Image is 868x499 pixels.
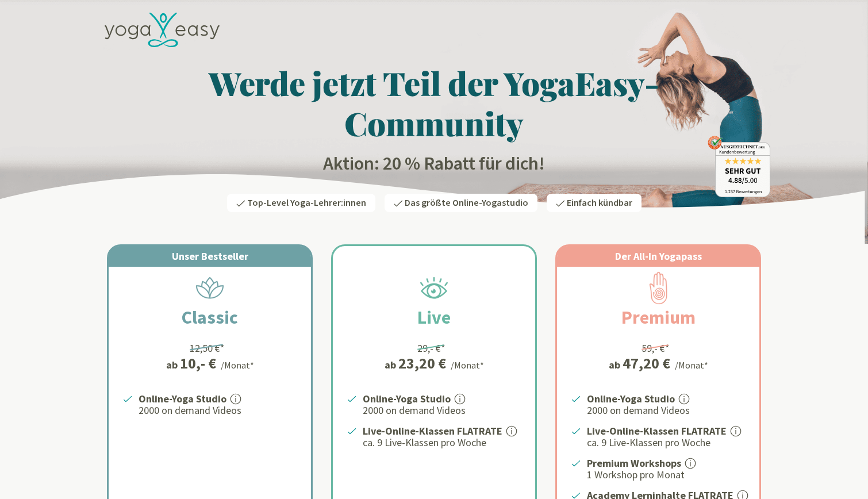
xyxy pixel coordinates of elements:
img: ausgezeichnet_badge.png [708,136,770,197]
h1: Werde jetzt Teil der YogaEasy-Community [98,63,770,143]
div: /Monat* [451,358,484,372]
h2: Live [390,304,478,331]
div: 12,50 €* [190,340,225,356]
strong: Premium Workshops [587,456,681,470]
span: ab [609,357,623,373]
span: Einfach kündbar [567,197,632,209]
strong: Online-Yoga Studio [139,392,226,405]
p: ca. 9 Live-Klassen pro Woche [363,436,521,450]
div: /Monat* [221,358,254,372]
span: Der All-In Yogapass [615,249,702,263]
div: 23,20 € [398,356,446,371]
strong: Live-Online-Klassen FLATRATE [587,424,727,437]
span: ab [385,357,398,373]
strong: Online-Yoga Studio [363,392,451,405]
span: Unser Bestseller [172,249,248,263]
div: 47,20 € [623,356,670,371]
span: ab [166,357,180,373]
div: 10,- € [180,356,216,371]
p: 2000 on demand Videos [363,404,521,417]
strong: Online-Yoga Studio [587,392,675,405]
h2: Classic [154,304,266,331]
h2: Aktion: 20 % Rabatt für dich! [98,152,770,175]
p: 2000 on demand Videos [587,404,746,417]
p: ca. 9 Live-Klassen pro Woche [587,436,746,450]
span: Das größte Online-Yogastudio [405,197,528,209]
span: Top-Level Yoga-Lehrer:innen [247,197,366,209]
p: 2000 on demand Videos [139,404,297,417]
div: 29,- €* [417,340,445,356]
div: /Monat* [675,358,708,372]
strong: Live-Online-Klassen FLATRATE [363,424,502,437]
div: 59,- €* [642,340,670,356]
h2: Premium [594,304,723,331]
p: 1 Workshop pro Monat [587,468,746,482]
